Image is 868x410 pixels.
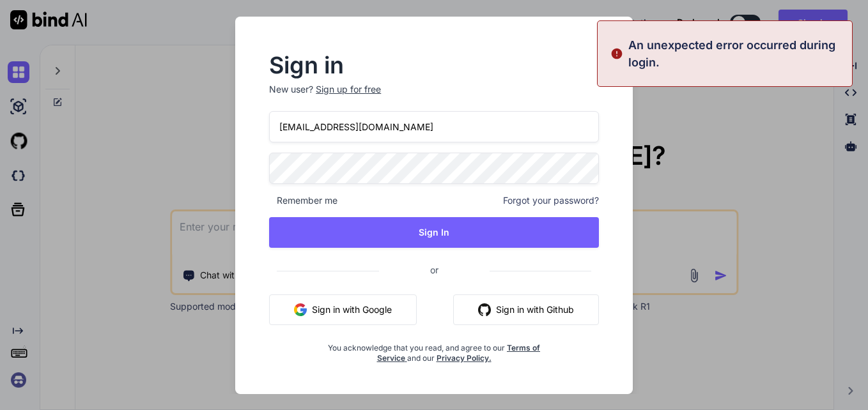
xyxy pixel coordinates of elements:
input: Login or Email [269,111,599,142]
img: github [478,303,491,316]
h2: Sign in [269,55,599,75]
p: An unexpected error occurred during login. [628,36,844,71]
img: google [294,303,307,316]
a: Privacy Policy. [437,353,492,363]
span: or [379,254,490,285]
span: Forgot your password? [503,194,599,207]
div: You acknowledge that you read, and agree to our and our [324,335,544,363]
span: Remember me [269,194,337,207]
button: Sign in with Google [269,294,417,325]
button: Sign In [269,217,599,248]
p: New user? [269,83,599,111]
a: Terms of Service [377,343,541,363]
img: alert [610,36,623,71]
div: Sign up for free [316,83,381,96]
button: Sign in with Github [453,294,599,325]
